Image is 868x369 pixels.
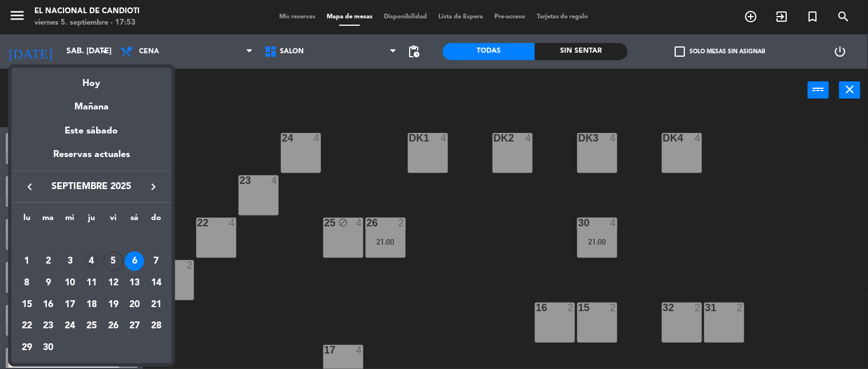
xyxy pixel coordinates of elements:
[59,294,81,316] td: 17 de septiembre de 2025
[38,250,60,272] td: 2 de septiembre de 2025
[40,179,143,194] span: septiembre 2025
[17,252,37,271] div: 1
[59,315,81,337] td: 24 de septiembre de 2025
[146,180,160,194] i: keyboard_arrow_right
[146,252,166,271] div: 7
[81,294,102,316] td: 18 de septiembre de 2025
[39,273,58,293] div: 9
[124,294,146,316] td: 20 de septiembre de 2025
[60,273,80,293] div: 10
[39,316,58,336] div: 23
[60,252,80,271] div: 3
[125,252,144,271] div: 6
[11,68,172,91] div: Hoy
[16,294,38,316] td: 15 de septiembre de 2025
[102,211,124,229] th: viernes
[59,250,81,272] td: 3 de septiembre de 2025
[104,295,123,315] div: 19
[104,316,123,336] div: 26
[82,252,101,271] div: 4
[102,315,124,337] td: 26 de septiembre de 2025
[124,315,146,337] td: 27 de septiembre de 2025
[125,295,144,315] div: 20
[11,147,172,171] div: Reservas actuales
[102,250,124,272] td: 5 de septiembre de 2025
[102,272,124,294] td: 12 de septiembre de 2025
[16,337,38,359] td: 29 de septiembre de 2025
[82,316,101,336] div: 25
[146,316,166,336] div: 28
[124,211,146,229] th: sábado
[104,273,123,293] div: 12
[82,273,101,293] div: 11
[124,272,146,294] td: 13 de septiembre de 2025
[23,180,37,194] i: keyboard_arrow_left
[125,273,144,293] div: 13
[145,250,167,272] td: 7 de septiembre de 2025
[38,294,60,316] td: 16 de septiembre de 2025
[104,252,123,271] div: 5
[16,315,38,337] td: 22 de septiembre de 2025
[60,316,80,336] div: 24
[39,338,58,358] div: 30
[102,294,124,316] td: 19 de septiembre de 2025
[38,211,60,229] th: martes
[16,250,38,272] td: 1 de septiembre de 2025
[16,229,167,251] td: SEP.
[17,273,37,293] div: 8
[39,252,58,271] div: 2
[17,338,37,358] div: 29
[60,295,80,315] div: 17
[81,250,102,272] td: 4 de septiembre de 2025
[38,337,60,359] td: 30 de septiembre de 2025
[146,295,166,315] div: 21
[17,316,37,336] div: 22
[124,250,146,272] td: 6 de septiembre de 2025
[82,295,101,315] div: 18
[59,272,81,294] td: 10 de septiembre de 2025
[11,115,172,147] div: Este sábado
[81,272,102,294] td: 11 de septiembre de 2025
[16,272,38,294] td: 8 de septiembre de 2025
[145,272,167,294] td: 14 de septiembre de 2025
[38,272,60,294] td: 9 de septiembre de 2025
[59,211,81,229] th: miércoles
[146,273,166,293] div: 14
[143,179,164,194] button: keyboard_arrow_right
[145,211,167,229] th: domingo
[16,211,38,229] th: lunes
[38,315,60,337] td: 23 de septiembre de 2025
[145,294,167,316] td: 21 de septiembre de 2025
[81,315,102,337] td: 25 de septiembre de 2025
[81,211,102,229] th: jueves
[19,179,40,194] button: keyboard_arrow_left
[125,316,144,336] div: 27
[145,315,167,337] td: 28 de septiembre de 2025
[17,295,37,315] div: 15
[11,91,172,115] div: Mañana
[39,295,58,315] div: 16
